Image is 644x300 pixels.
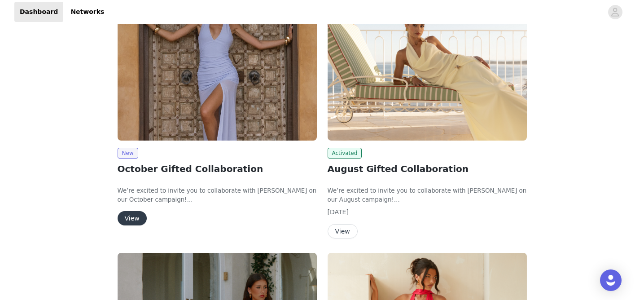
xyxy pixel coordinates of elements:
[328,228,358,235] a: View
[328,187,527,203] span: We’re excited to invite you to collaborate with [PERSON_NAME] on our August campaign!
[118,148,138,159] span: New
[600,269,622,291] div: Open Intercom Messenger
[328,162,527,176] h2: August Gifted Collaboration
[118,211,147,225] button: View
[611,5,619,19] div: avatar
[118,187,317,203] span: We’re excited to invite you to collaborate with [PERSON_NAME] on our October campaign!
[118,215,147,222] a: View
[328,208,349,216] span: [DATE]
[118,162,317,176] h2: October Gifted Collaboration
[65,2,110,22] a: Networks
[14,2,63,22] a: Dashboard
[328,224,358,238] button: View
[328,148,362,159] span: Activated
